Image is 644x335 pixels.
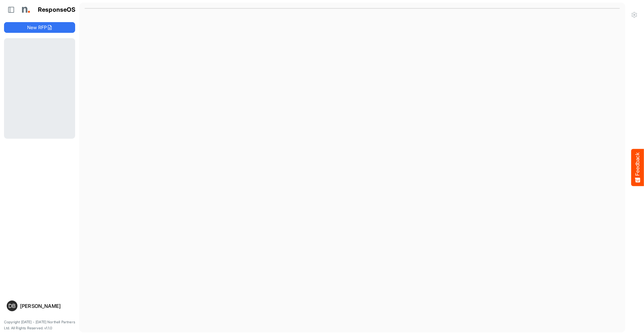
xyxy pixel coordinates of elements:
p: Copyright [DATE] - [DATE] Northell Partners Ltd. All Rights Reserved. v1.1.0 [4,319,75,331]
div: Loading... [4,38,75,139]
button: Feedback [631,149,644,186]
div: [PERSON_NAME] [20,304,72,309]
img: Northell [18,3,32,16]
h1: ResponseOS [38,6,76,13]
button: New RFP [4,22,75,33]
span: DB [8,303,15,309]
